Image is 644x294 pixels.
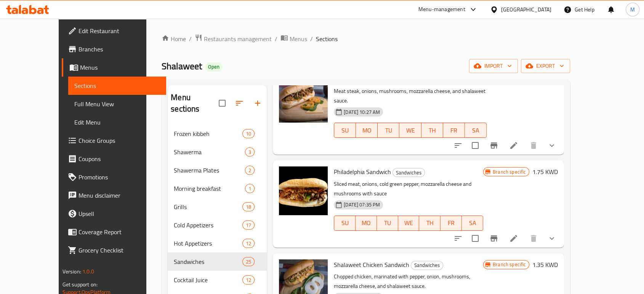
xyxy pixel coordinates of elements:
[547,234,556,243] svg: Show Choices
[275,34,277,43] li: /
[419,216,441,231] button: TH
[377,216,398,231] button: TU
[62,241,166,259] a: Grocery Checklist
[245,149,254,156] span: 3
[74,118,160,127] span: Edit Menu
[68,113,166,131] a: Edit Menu
[242,202,255,211] div: items
[168,161,267,179] div: Shawerma Plates2
[527,61,564,71] span: export
[68,77,166,95] a: Sections
[532,166,558,177] h6: 1.75 KWD
[316,34,338,43] span: Sections
[174,220,242,230] span: Cold Appetizers
[310,34,313,43] li: /
[359,125,375,136] span: MO
[78,227,160,236] span: Coverage Report
[468,125,484,136] span: SA
[524,229,543,248] button: delete
[168,216,267,234] div: Cold Appetizers17
[356,216,377,231] button: MO
[78,136,160,145] span: Choice Groups
[62,150,166,168] a: Coupons
[465,217,480,228] span: SA
[80,63,160,72] span: Menus
[248,94,267,112] button: Add section
[401,217,417,228] span: WE
[280,34,307,44] a: Menus
[243,258,254,265] span: 25
[62,168,166,186] a: Promotions
[189,34,192,43] li: /
[242,239,255,248] div: items
[230,94,248,112] span: Sort sections
[543,229,561,248] button: show more
[398,216,420,231] button: WE
[467,137,483,153] span: Select to update
[422,217,437,228] span: TH
[162,34,570,44] nav: breadcrumb
[242,220,255,230] div: items
[205,64,223,70] span: Open
[78,191,160,200] span: Menu disclaimer
[402,125,418,136] span: WE
[78,154,160,163] span: Coupons
[543,136,561,155] button: show more
[162,34,186,43] a: Home
[174,257,242,266] span: Sandwiches
[245,147,255,157] div: items
[174,166,245,175] span: Shawerma Plates
[168,125,267,143] div: Frozen kibbeh10
[380,217,395,228] span: TU
[334,166,391,177] span: Philadelphia Sandwich
[168,198,267,216] div: Grills18
[242,275,255,284] div: items
[62,22,166,40] a: Edit Restaurant
[509,234,518,243] a: Edit menu item
[411,261,443,270] div: Sandwiches
[62,58,166,77] a: Menus
[78,246,160,255] span: Grocery Checklist
[475,61,512,71] span: import
[174,275,242,284] div: Cocktail Juice
[245,185,254,192] span: 1
[82,267,94,276] span: 1.0.0
[524,136,543,155] button: delete
[74,99,160,109] span: Full Menu View
[509,141,518,150] a: Edit menu item
[243,222,254,229] span: 17
[467,230,483,246] span: Select to update
[490,261,529,268] span: Branch specific
[337,217,352,228] span: SU
[485,136,503,155] button: Branch-specific-item
[334,272,483,291] p: Chopped chicken, marinated with pepper, onion, mushrooms, mozzarella cheese, and shalaweet sauce.
[242,129,255,138] div: items
[418,5,465,14] div: Menu-management
[168,234,267,252] div: Hot Appetizers12
[399,123,421,138] button: WE
[290,34,307,43] span: Menus
[171,92,219,115] h2: Menu sections
[334,123,356,138] button: SU
[425,125,440,136] span: TH
[195,34,272,44] a: Restaurants management
[462,216,483,231] button: SA
[334,259,409,270] span: Shalaweet Chicken Sandwich
[62,40,166,58] a: Branches
[411,261,443,270] span: Sandwiches
[334,216,356,231] button: SU
[243,276,254,284] span: 12
[446,125,462,136] span: FR
[465,123,487,138] button: SA
[485,229,503,248] button: Branch-specific-item
[162,58,202,75] span: Shalaweet
[174,184,245,193] span: Morning breakfast
[168,143,267,161] div: Shawerma3
[245,167,254,174] span: 2
[168,271,267,289] div: Cocktail Juice12
[78,45,160,54] span: Branches
[174,239,242,248] span: Hot Appetizers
